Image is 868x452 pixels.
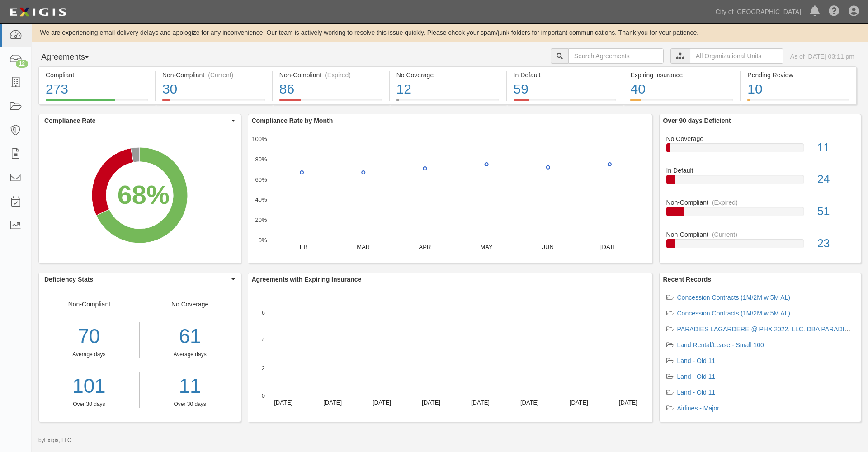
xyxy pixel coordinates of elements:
[666,166,854,198] a: In Default24
[357,244,370,250] text: MAR
[790,52,854,61] div: As of [DATE] 03:11 pm
[811,203,861,220] div: 51
[146,351,234,358] div: Average days
[811,140,861,156] div: 11
[396,71,499,80] div: No Coverage
[208,71,233,80] div: (Current)
[677,405,719,412] a: Airlines - Major
[663,276,712,283] b: Recent Records
[390,99,506,106] a: No Coverage12
[666,230,854,255] a: Non-Compliant(Current)23
[660,166,861,175] div: In Default
[660,230,861,239] div: Non-Compliant
[396,80,499,99] div: 12
[747,71,849,80] div: Pending Review
[252,276,362,283] b: Agreements with Expiring Insurance
[712,230,737,239] div: (Current)
[39,372,139,400] div: 101
[507,99,623,106] a: In Default59
[258,237,267,244] text: 0%
[711,3,806,21] a: City of [GEOGRAPHIC_DATA]
[39,400,139,408] div: Over 30 days
[666,198,854,230] a: Non-Compliant(Expired)51
[677,389,716,396] a: Land - Old 11
[712,198,738,207] div: (Expired)
[39,351,139,358] div: Average days
[325,71,351,80] div: (Expired)
[514,80,616,99] div: 59
[747,80,849,99] div: 10
[373,399,391,406] text: [DATE]
[471,399,489,406] text: [DATE]
[255,176,267,183] text: 60%
[39,127,241,263] svg: A chart.
[741,99,857,106] a: Pending Review10
[480,244,493,250] text: MAY
[248,127,652,263] svg: A chart.
[542,244,553,250] text: JUN
[273,99,389,106] a: Non-Compliant(Expired)86
[44,116,229,125] span: Compliance Rate
[261,392,264,399] text: 0
[600,244,618,250] text: [DATE]
[630,80,733,99] div: 40
[514,71,616,80] div: In Default
[422,399,440,406] text: [DATE]
[46,80,148,99] div: 273
[38,48,106,66] button: Agreements
[39,273,241,286] button: Deficiency Stats
[296,244,307,250] text: FEB
[677,294,791,301] a: Concession Contracts (1M/2M w 5M AL)
[252,117,333,124] b: Compliance Rate by Month
[618,399,637,406] text: [DATE]
[279,71,382,80] div: Non-Compliant (Expired)
[419,244,431,250] text: APR
[44,437,71,443] a: Exigis, LLC
[146,322,234,351] div: 61
[811,235,861,252] div: 23
[156,99,272,106] a: Non-Compliant(Current)30
[44,275,229,284] span: Deficiency Stats
[255,217,267,223] text: 20%
[252,136,267,142] text: 100%
[323,399,342,406] text: [DATE]
[666,134,854,166] a: No Coverage11
[630,71,733,80] div: Expiring Insurance
[118,176,170,213] div: 68%
[677,341,764,348] a: Land Rental/Lease - Small 100
[568,48,664,64] input: Search Agreements
[677,373,716,380] a: Land - Old 11
[261,309,264,316] text: 6
[663,117,731,124] b: Over 90 days Deficient
[146,400,234,408] div: Over 30 days
[569,399,588,406] text: [DATE]
[279,80,382,99] div: 86
[829,6,840,17] i: Help Center - Complianz
[38,99,155,106] a: Compliant273
[248,286,652,422] svg: A chart.
[146,372,234,400] a: 11
[162,80,265,99] div: 30
[39,322,139,351] div: 70
[677,310,791,317] a: Concession Contracts (1M/2M w 5M AL)
[38,437,71,444] small: by
[261,337,264,344] text: 4
[660,134,861,143] div: No Coverage
[274,399,292,406] text: [DATE]
[255,196,267,203] text: 40%
[140,300,241,408] div: No Coverage
[520,399,538,406] text: [DATE]
[162,71,265,80] div: Non-Compliant (Current)
[39,114,241,127] button: Compliance Rate
[261,364,264,371] text: 2
[255,156,267,163] text: 80%
[623,99,740,106] a: Expiring Insurance40
[46,71,148,80] div: Compliant
[690,48,783,64] input: All Organizational Units
[677,357,716,364] a: Land - Old 11
[32,28,868,37] div: We are experiencing email delivery delays and apologize for any inconvenience. Our team is active...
